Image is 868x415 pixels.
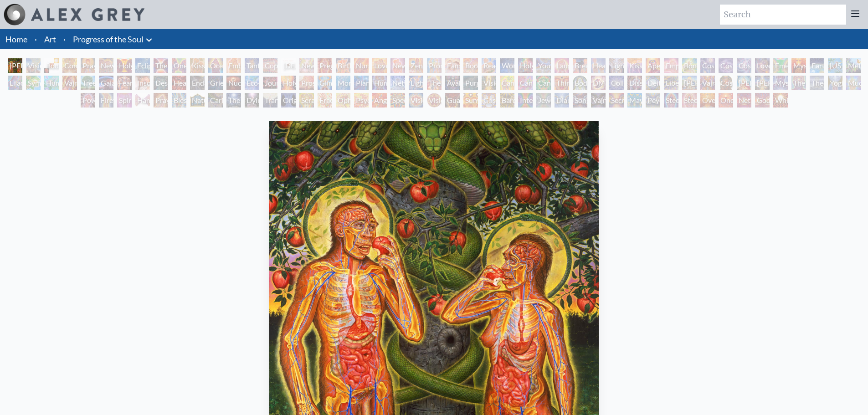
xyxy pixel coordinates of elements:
[664,93,678,108] div: Steeplehead 1
[135,93,150,108] div: Hands that See
[226,58,241,73] div: Embracing
[172,93,186,108] div: Blessing Hand
[664,76,678,90] div: Liberation Through Seeing
[245,76,259,90] div: Eco-Atlas
[354,93,369,108] div: Psychomicrograph of a Fractal Paisley Cherub Feather Tip
[281,93,296,108] div: Original Face
[646,76,660,90] div: Deities & Demons Drinking from the Milky Pool
[190,93,205,108] div: Nature of Mind
[846,58,861,73] div: Metamorphosis
[828,76,842,90] div: Yogi & the Möbius Sphere
[336,58,350,73] div: Birth
[791,58,806,73] div: Mysteriosa 2
[737,93,751,108] div: Net of Being
[791,76,806,90] div: The Seer
[245,93,259,108] div: Dying
[627,76,642,90] div: Dissectional Art for Tool's Lateralus CD
[99,76,113,90] div: Gaia
[773,76,788,90] div: Mystic Eye
[154,93,168,108] div: Praying Hands
[682,93,697,108] div: Steeplehead 2
[372,93,387,108] div: Angel Skin
[226,76,241,90] div: Nuclear Crucifixion
[299,58,314,73] div: Newborn
[336,93,350,108] div: Ophanic Eyelash
[427,76,442,90] div: The Shulgins and their Alchemical Angels
[81,76,95,90] div: Tree & Person
[646,93,660,108] div: Peyote Being
[463,58,478,73] div: Boo-boo
[482,93,496,108] div: Cosmic Elf
[682,58,697,73] div: Bond
[846,76,861,90] div: Mudra
[773,93,788,108] div: White Light
[172,76,186,90] div: Headache
[609,58,624,73] div: Lightweaver
[409,58,423,73] div: Zena Lotus
[62,76,77,90] div: Vajra Horse
[463,76,478,90] div: Purging
[627,93,642,108] div: Mayan Being
[73,33,144,46] a: Progress of the Soul
[245,58,259,73] div: Tantra
[773,58,788,73] div: Emerald Grail
[44,76,59,90] div: Humming Bird
[591,58,606,73] div: Healing
[482,58,496,73] div: Reading
[719,93,733,108] div: One
[700,93,715,108] div: Oversoul
[427,93,442,108] div: Vision Crystal Tondo
[299,93,314,108] div: Seraphic Transport Docking on the Third Eye
[555,58,569,73] div: Laughing Man
[500,76,514,90] div: Cannabis Mudra
[700,76,715,90] div: Vajra Guru
[99,93,113,108] div: Firewalking
[500,58,514,73] div: Wonder
[81,58,95,73] div: Praying
[427,58,442,73] div: Promise
[318,93,332,108] div: Fractal Eyes
[445,93,460,108] div: Guardian of Infinite Vision
[482,76,496,90] div: Vision Tree
[719,58,733,73] div: Cosmic Artist
[445,76,460,90] div: Ayahuasca Visitation
[573,58,587,73] div: Breathing
[646,58,660,73] div: Aperture
[591,76,606,90] div: DMT - The Spirit Molecule
[226,93,241,108] div: The Soul Finds It's Way
[117,76,132,90] div: Fear
[409,93,423,108] div: Vision Crystal
[8,58,22,73] div: [PERSON_NAME] & Eve
[390,76,405,90] div: Networks
[117,93,132,108] div: Spirit Animates the Flesh
[536,58,551,73] div: Young & Old
[208,58,223,73] div: Ocean of Love Bliss
[518,58,533,73] div: Holy Family
[609,76,624,90] div: Collective Vision
[390,58,405,73] div: New Family
[500,93,514,108] div: Bardo Being
[354,58,369,73] div: Nursing
[536,93,551,108] div: Jewel Being
[555,93,569,108] div: Diamond Being
[573,76,587,90] div: Body/Mind as a Vibratory Field of Energy
[372,58,387,73] div: Love Circuit
[390,93,405,108] div: Spectral Lotus
[135,58,150,73] div: Eclipse
[682,76,697,90] div: [PERSON_NAME]
[31,29,41,49] li: ·
[26,76,41,90] div: Symbiosis: Gall Wasp & Oak Tree
[5,34,27,44] a: Home
[263,93,277,108] div: Transfiguration
[372,76,387,90] div: Human Geometry
[555,76,569,90] div: Third Eye Tears of Joy
[463,93,478,108] div: Sunyata
[354,76,369,90] div: Planetary Prayers
[518,76,533,90] div: Cannabis Sutra
[573,93,587,108] div: Song of Vajra Being
[518,93,533,108] div: Interbeing
[737,58,751,73] div: Cosmic Lovers
[591,93,606,108] div: Vajra Being
[190,76,205,90] div: Endarkenment
[409,76,423,90] div: Lightworker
